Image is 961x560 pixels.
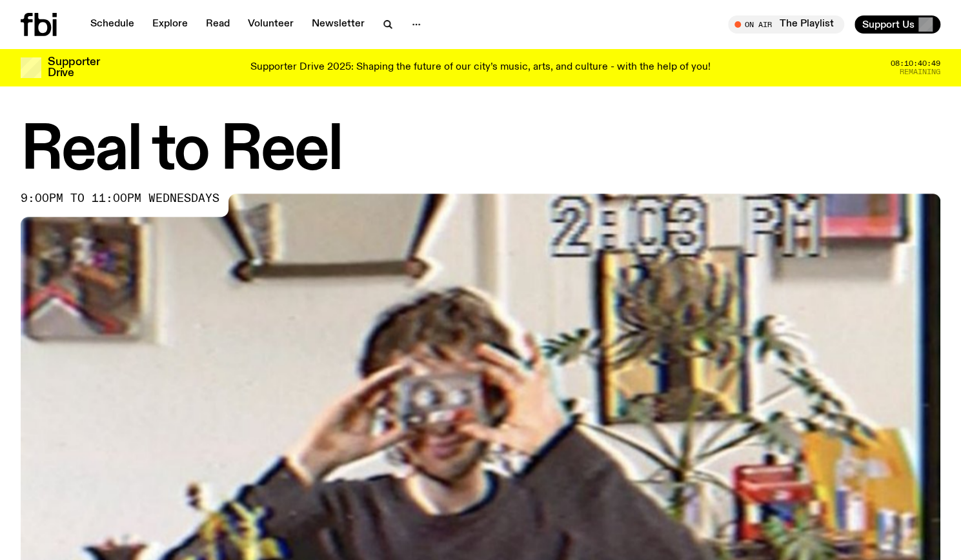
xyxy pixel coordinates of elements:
[145,15,196,34] a: Explore
[21,194,219,204] span: 9:00pm to 11:00pm wednesdays
[250,62,711,74] p: Supporter Drive 2025: Shaping the future of our city’s music, arts, and culture - with the help o...
[855,15,940,34] button: Support Us
[83,15,142,34] a: Schedule
[891,60,940,67] span: 08:10:40:49
[304,15,372,34] a: Newsletter
[862,19,915,30] span: Support Us
[728,15,844,34] button: On AirThe Playlist
[900,68,940,75] span: Remaining
[198,15,238,34] a: Read
[21,123,940,181] h1: Real to Reel
[240,15,301,34] a: Volunteer
[48,57,99,79] h3: Supporter Drive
